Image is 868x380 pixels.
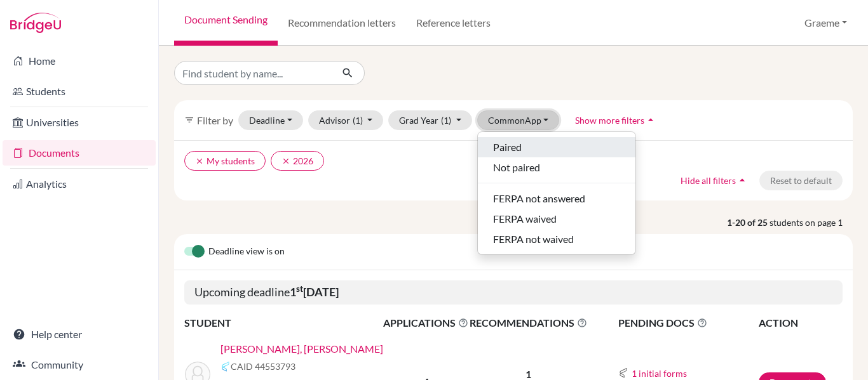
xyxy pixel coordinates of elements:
th: ACTION [758,315,843,331]
button: Hide all filtersarrow_drop_up [670,171,759,190]
i: arrow_drop_up [736,174,749,187]
button: Advisor(1) [308,110,384,130]
span: (1) [441,115,451,126]
a: Universities [3,110,156,135]
button: Not paired [478,157,635,178]
span: Paired [493,140,522,155]
a: [PERSON_NAME], [PERSON_NAME] [220,341,383,357]
img: Common App logo [220,362,231,372]
button: Paired [478,137,635,157]
i: arrow_drop_up [644,114,657,126]
span: APPLICATIONS [383,315,468,331]
img: Common App logo [618,368,628,378]
a: Students [3,79,156,104]
button: CommonApp [477,110,560,130]
button: clearMy students [184,151,266,171]
b: 1 [DATE] [290,285,339,299]
span: RECOMMENDATIONS [470,315,587,331]
button: FERPA not waived [478,229,635,249]
span: Filter by [197,114,233,126]
button: Deadline [238,110,303,130]
a: Help center [3,322,156,347]
span: Show more filters [575,115,644,126]
img: Bridge-U [10,13,61,33]
button: FERPA waived [478,209,635,229]
i: clear [195,157,204,166]
sup: st [296,284,303,294]
span: Hide all filters [681,175,736,186]
i: clear [281,157,290,166]
button: FERPA not answered [478,188,635,209]
span: students on page 1 [770,216,853,229]
strong: 1-20 of 25 [727,216,770,229]
span: FERPA not waived [493,232,574,247]
button: Grad Year(1) [388,110,472,130]
span: FERPA waived [493,211,557,226]
a: Home [3,48,156,74]
button: clear2026 [271,151,324,171]
a: Documents [3,140,156,166]
div: CommonApp [477,131,636,255]
a: Community [3,352,156,377]
h5: Upcoming deadline [184,280,843,305]
span: (1) [353,115,363,126]
button: Show more filtersarrow_drop_up [564,110,668,130]
span: PENDING DOCS [618,315,757,331]
a: Analytics [3,171,156,197]
button: Graeme [799,11,853,35]
span: FERPA not answered [493,191,585,206]
th: STUDENT [184,315,383,331]
i: filter_list [184,115,194,125]
span: CAID 44553793 [231,360,295,373]
button: Reset to default [759,171,843,190]
span: Not paired [493,160,540,175]
span: Deadline view is on [208,244,285,259]
input: Find student by name... [174,61,332,85]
